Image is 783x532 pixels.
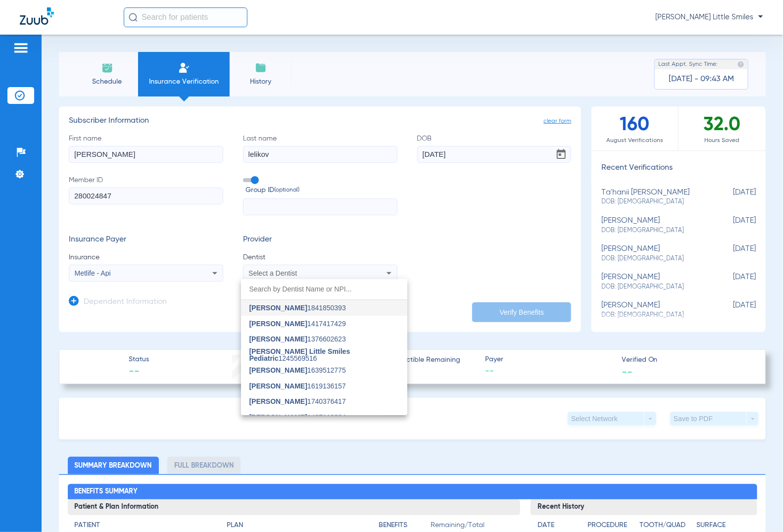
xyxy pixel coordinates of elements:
[249,366,307,374] span: [PERSON_NAME]
[249,347,350,362] span: [PERSON_NAME] Little Smiles Pediatric
[249,413,307,421] span: [PERSON_NAME]
[249,397,307,405] span: [PERSON_NAME]
[249,336,345,342] span: 1376602623
[249,382,307,390] span: [PERSON_NAME]
[249,335,307,343] span: [PERSON_NAME]
[249,414,345,421] span: 1437110384
[249,304,345,311] span: 1841850393
[249,304,307,312] span: [PERSON_NAME]
[734,484,783,532] iframe: Chat Widget
[249,320,345,327] span: 1417417429
[249,367,345,374] span: 1639512775
[241,279,407,299] input: dropdown search
[249,398,345,405] span: 1740376417
[249,383,345,389] span: 1619136157
[249,348,399,362] span: 1245569516
[249,320,307,328] span: [PERSON_NAME]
